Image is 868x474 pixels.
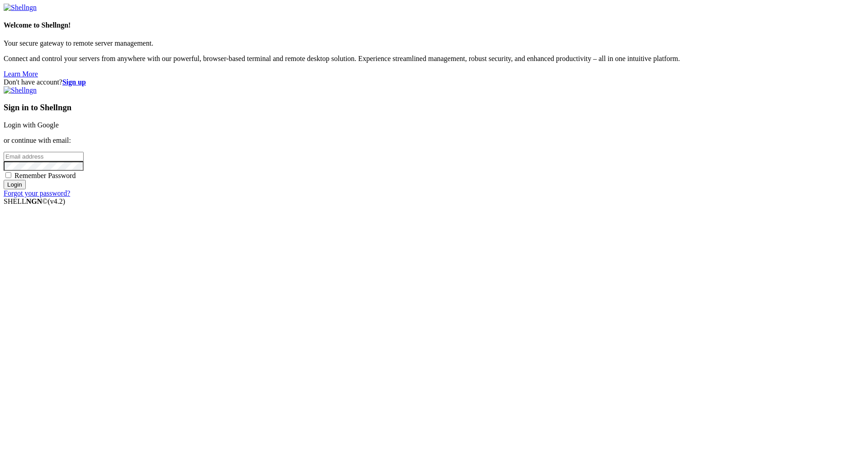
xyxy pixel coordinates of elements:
h3: Sign in to Shellngn [4,103,864,113]
input: Remember Password [5,172,11,178]
span: 4.2.0 [48,197,66,205]
p: or continue with email: [4,136,864,145]
span: SHELL © [4,197,65,205]
a: Sign up [62,78,86,86]
div: Don't have account? [4,78,864,86]
input: Email address [4,152,84,161]
img: Shellngn [4,4,37,12]
h4: Welcome to Shellngn! [4,21,864,29]
input: Login [4,180,26,189]
a: Learn More [4,70,38,78]
a: Login with Google [4,121,59,129]
p: Connect and control your servers from anywhere with our powerful, browser-based terminal and remo... [4,55,864,63]
p: Your secure gateway to remote server management. [4,39,864,47]
img: Shellngn [4,86,37,94]
b: NGN [26,197,42,205]
a: Forgot your password? [4,189,70,197]
span: Remember Password [14,172,76,179]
